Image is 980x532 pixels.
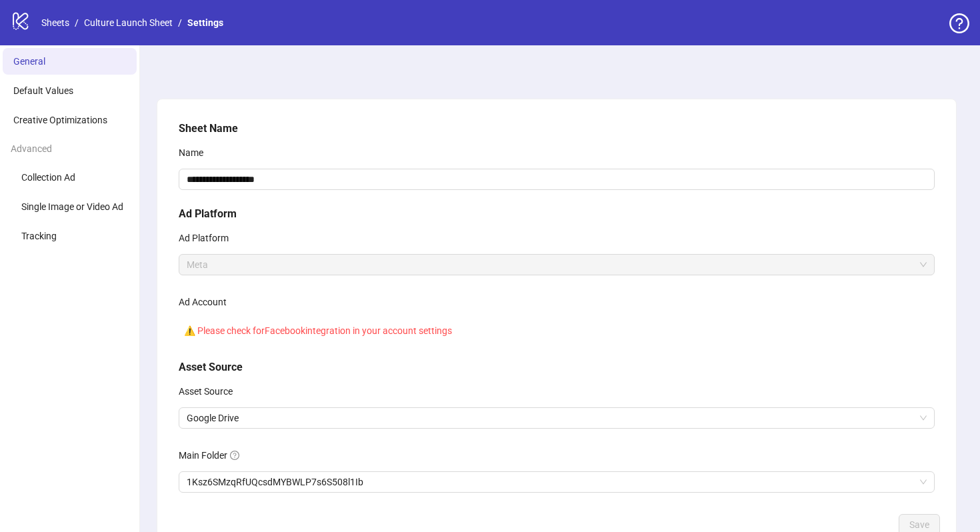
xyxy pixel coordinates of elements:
[39,15,72,30] a: Sheets
[13,85,73,96] span: Default Values
[21,172,75,183] span: Collection Ad
[179,381,241,402] label: Asset Source
[178,15,182,30] li: /
[179,291,235,313] label: Ad Account
[21,231,57,241] span: Tracking
[179,142,212,163] label: Name
[949,13,969,33] span: question-circle
[13,115,107,125] span: Creative Optimizations
[81,15,175,30] a: Culture Launch Sheet
[187,255,927,275] span: Meta
[21,201,123,212] span: Single Image or Video Ad
[187,472,927,492] span: 1Ksz6SMzqRfUQcsdMYBWLP7s6S508l1Ib
[187,408,927,428] span: Google Drive
[75,15,79,30] li: /
[230,451,239,460] span: question-circle
[179,169,935,190] input: Name
[185,15,226,30] a: Settings
[179,206,935,222] h5: Ad Platform
[179,318,935,343] div: ⚠️ Please check for Facebook integration in your account settings
[13,56,45,67] span: General
[179,445,248,466] label: Main Folder
[179,359,935,375] h5: Asset Source
[179,121,935,137] h5: Sheet Name
[179,227,237,249] label: Ad Platform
